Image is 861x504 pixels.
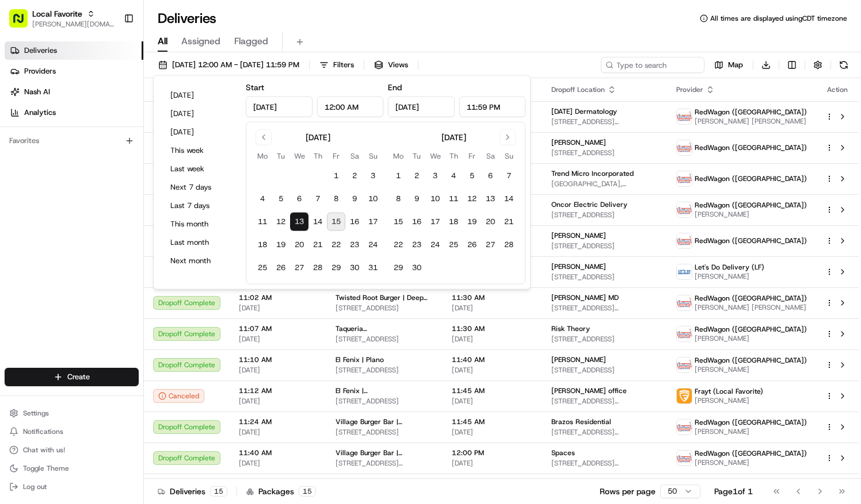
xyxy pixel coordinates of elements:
[5,442,139,458] button: Chat with us!
[109,166,185,178] span: API Documentation
[388,97,455,117] input: Date
[364,167,382,185] button: 3
[308,190,327,208] button: 7
[677,109,692,124] img: time_to_eat_nevada_logo
[165,253,234,269] button: Next month
[677,295,692,310] img: time_to_eat_nevada_logo
[239,303,317,313] span: [DATE]
[165,106,234,122] button: [DATE]
[333,60,354,70] span: Filters
[481,213,500,231] button: 20
[246,486,316,497] div: Packages
[12,45,209,64] p: Welcome 👋
[23,166,88,178] span: Knowledge Base
[551,366,658,375] span: [STREET_ADDRESS]
[290,259,308,277] button: 27
[308,213,327,231] button: 14
[677,171,692,186] img: time_to_eat_nevada_logo
[239,355,317,364] span: 11:10 AM
[115,194,139,203] span: Pylon
[825,85,849,94] div: Action
[500,236,518,254] button: 28
[444,150,463,162] th: Thursday
[327,150,345,162] th: Friday
[336,303,433,313] span: [STREET_ADDRESS]
[153,57,304,73] button: [DATE] 12:00 AM - [DATE] 11:59 PM
[551,459,658,468] span: [STREET_ADDRESS][PERSON_NAME]
[336,334,433,344] span: [STREET_ADDRESS]
[388,60,408,70] span: Views
[317,97,384,117] input: Time
[364,150,382,162] th: Sunday
[345,150,364,162] th: Saturday
[24,107,56,118] span: Analytics
[407,167,426,185] button: 2
[364,236,382,254] button: 24
[272,190,290,208] button: 5
[32,20,115,29] span: [PERSON_NAME][DOMAIN_NAME][EMAIL_ADDRESS][PERSON_NAME][DOMAIN_NAME]
[677,388,692,403] img: frayt-logo.jpeg
[452,448,533,457] span: 12:00 PM
[5,368,139,386] button: Create
[444,236,463,254] button: 25
[407,213,426,231] button: 16
[452,397,533,406] span: [DATE]
[444,190,463,208] button: 11
[253,259,272,277] button: 25
[600,486,656,497] p: Rows per page
[444,213,463,231] button: 18
[239,366,317,375] span: [DATE]
[695,201,807,210] span: RedWagon ([GEOGRAPHIC_DATA])
[23,482,47,491] span: Log out
[441,132,466,143] div: [DATE]
[345,236,364,254] button: 23
[165,234,234,251] button: Last month
[239,417,317,426] span: 11:24 AM
[500,167,518,185] button: 7
[272,213,290,231] button: 12
[551,397,658,406] span: [STREET_ADDRESS][PERSON_NAME]
[5,62,143,80] a: Providers
[5,5,119,32] button: Local Favorite[PERSON_NAME][DOMAIN_NAME][EMAIL_ADDRESS][PERSON_NAME][DOMAIN_NAME]
[234,34,268,48] span: Flagged
[388,82,402,93] label: End
[5,83,143,101] a: Nash AI
[444,167,463,185] button: 4
[677,326,692,341] img: time_to_eat_nevada_logo
[452,303,533,313] span: [DATE]
[695,427,807,436] span: [PERSON_NAME]
[93,161,189,182] a: 💻API Documentation
[452,334,533,344] span: [DATE]
[500,150,518,162] th: Sunday
[695,236,807,245] span: RedWagon ([GEOGRAPHIC_DATA])
[165,161,234,177] button: Last week
[5,424,139,440] button: Notifications
[39,109,189,121] div: Start new chat
[389,190,407,208] button: 8
[172,60,299,70] span: [DATE] 12:00 AM - [DATE] 11:59 PM
[239,397,317,406] span: [DATE]
[239,448,317,457] span: 11:40 AM
[336,386,433,395] span: El Fenix | [GEOGRAPHIC_DATA] [GEOGRAPHIC_DATA]
[24,66,56,76] span: Providers
[165,143,234,159] button: This week
[5,460,139,476] button: Toggle Theme
[551,117,658,126] span: [STREET_ADDRESS][PERSON_NAME]
[210,486,227,497] div: 15
[551,200,627,209] span: Oncor Electric Delivery
[290,236,308,254] button: 20
[452,459,533,468] span: [DATE]
[709,57,748,73] button: Map
[32,8,82,20] button: Local Favorite
[463,236,481,254] button: 26
[463,190,481,208] button: 12
[165,87,234,103] button: [DATE]
[158,486,227,497] div: Deliveries
[452,366,533,375] span: [DATE]
[407,190,426,208] button: 9
[81,194,139,203] a: Powered byPylon
[23,464,69,473] span: Toggle Theme
[551,107,617,116] span: [DATE] Dermatology
[7,161,93,182] a: 📗Knowledge Base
